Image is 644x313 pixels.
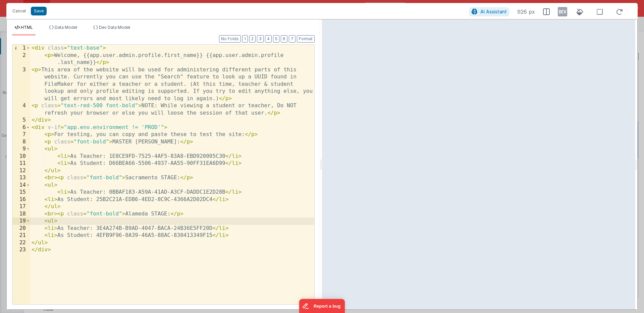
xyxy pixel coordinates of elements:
[299,299,345,313] iframe: Marker.io feedback button
[12,182,30,189] div: 14
[55,25,77,30] span: Data Model
[297,35,315,43] button: Format
[12,225,30,232] div: 20
[12,239,30,247] div: 22
[12,246,30,254] div: 23
[99,25,130,30] span: Dev Data Model
[31,7,47,15] button: Save
[265,35,272,43] button: 4
[257,35,264,43] button: 3
[12,145,30,153] div: 9
[281,35,287,43] button: 6
[12,124,30,131] div: 6
[249,35,256,43] button: 2
[219,35,241,43] button: No Folds
[12,189,30,196] div: 15
[12,160,30,167] div: 11
[12,232,30,239] div: 21
[12,153,30,160] div: 10
[9,6,29,16] button: Cancel
[12,210,30,218] div: 18
[12,196,30,203] div: 16
[12,66,30,103] div: 3
[12,203,30,210] div: 17
[12,117,30,124] div: 5
[12,52,30,66] div: 2
[12,217,30,225] div: 19
[517,8,535,16] span: 926 px
[242,35,248,43] button: 1
[12,167,30,175] div: 12
[469,7,509,16] button: AI Assistant
[12,102,30,117] div: 4
[12,138,30,146] div: 8
[480,9,507,14] span: AI Assistant
[12,174,30,182] div: 13
[12,131,30,138] div: 7
[273,35,279,43] button: 5
[289,35,296,43] button: 7
[21,25,33,30] span: HTML
[12,45,30,52] div: 1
